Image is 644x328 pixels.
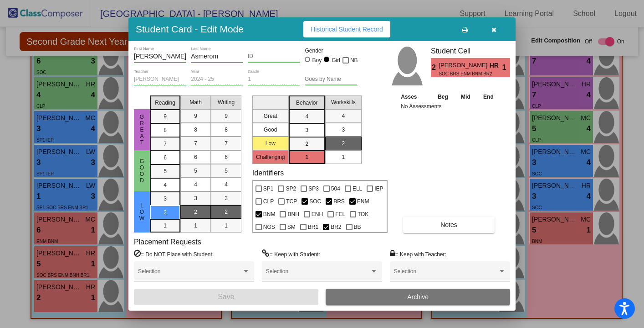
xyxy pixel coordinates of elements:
[331,222,341,233] span: BR2
[390,249,446,259] label: = Keep with Teacher:
[305,76,357,83] input: goes by name
[164,153,167,162] span: 6
[134,249,214,259] label: = Do NOT Place with Student:
[303,21,390,37] button: Historical Student Record
[399,102,500,111] td: No Assessments
[194,139,197,148] span: 7
[194,194,197,202] span: 3
[326,289,510,305] button: Archive
[439,70,483,77] span: SOC BRS ENM BNM BR2
[353,183,362,194] span: ELL
[308,183,319,194] span: SP3
[263,196,274,207] span: CLP
[225,208,228,216] span: 2
[312,56,322,64] div: Boy
[189,98,202,106] span: Math
[333,196,345,207] span: BRS
[263,222,275,233] span: NGS
[263,209,276,220] span: BNM
[164,181,167,189] span: 4
[331,183,340,194] span: 504
[225,139,228,148] span: 7
[263,183,274,194] span: SP1
[225,222,228,230] span: 1
[455,92,476,102] th: Mid
[305,126,308,134] span: 3
[490,61,502,70] span: HR
[407,293,429,301] span: Archive
[287,209,299,220] span: BNH
[164,112,167,121] span: 9
[354,222,361,233] span: BB
[164,126,167,134] span: 8
[477,92,501,102] th: End
[138,114,146,146] span: Great
[164,167,167,175] span: 5
[248,76,300,83] input: grade
[342,153,345,161] span: 1
[164,140,167,148] span: 7
[309,196,321,207] span: SOC
[342,139,345,148] span: 2
[164,195,167,203] span: 3
[136,23,244,35] h3: Student Card - Edit Mode
[225,167,228,175] span: 5
[440,221,457,228] span: Notes
[138,158,146,184] span: Good
[403,217,495,233] button: Notes
[305,47,357,55] mat-label: Gender
[342,112,345,120] span: 4
[262,249,320,259] label: = Keep with Student:
[358,209,368,220] span: TDK
[194,153,197,161] span: 6
[331,56,340,64] div: Girl
[431,47,510,55] h3: Student Cell
[194,112,197,120] span: 9
[287,222,296,233] span: SM
[218,98,235,106] span: Writing
[194,180,197,189] span: 4
[138,202,146,222] span: Low
[502,62,510,73] span: 1
[286,183,296,194] span: SP2
[342,126,345,134] span: 3
[305,112,308,121] span: 4
[225,194,228,202] span: 3
[286,196,297,207] span: TCP
[134,76,186,83] input: teacher
[191,76,243,83] input: year
[134,289,318,305] button: Save
[312,209,323,220] span: ENH
[155,99,175,107] span: Reading
[350,55,358,66] span: NB
[305,140,308,148] span: 2
[225,112,228,120] span: 9
[296,99,317,107] span: Behavior
[164,208,167,217] span: 2
[164,222,167,230] span: 1
[194,126,197,134] span: 8
[252,169,284,177] label: Identifiers
[357,196,369,207] span: ENM
[194,167,197,175] span: 5
[439,61,489,70] span: [PERSON_NAME]
[194,222,197,230] span: 1
[225,153,228,161] span: 6
[134,238,201,246] label: Placement Requests
[218,293,234,301] span: Save
[431,92,455,102] th: Beg
[194,208,197,216] span: 2
[225,126,228,134] span: 8
[225,180,228,189] span: 4
[399,92,431,102] th: Asses
[305,153,308,161] span: 1
[431,62,439,73] span: 2
[374,183,383,194] span: IEP
[331,98,356,106] span: Workskills
[308,222,318,233] span: BR1
[335,209,345,220] span: FEL
[311,26,383,33] span: Historical Student Record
